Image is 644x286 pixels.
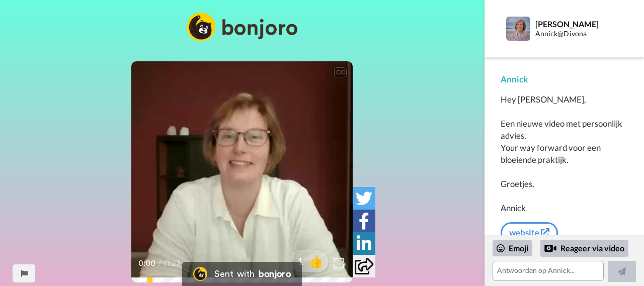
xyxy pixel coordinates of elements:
img: logo_full.png [187,13,297,41]
div: [PERSON_NAME] [535,19,627,29]
div: Reply by Video [544,242,556,254]
img: Bonjoro Logo [193,267,207,281]
div: Annick@Divona [535,30,627,38]
img: Full screen [334,258,344,268]
a: Bonjoro LogoSent withbonjoro [182,262,302,286]
div: Annick [501,73,628,85]
span: 0:00 [138,257,156,269]
span: 1 [289,254,303,268]
div: Reageer via video [540,240,628,257]
div: bonjoro [259,269,291,278]
div: Sent with [214,269,255,278]
button: 1👍 [289,250,329,272]
span: 👍 [303,253,329,269]
div: Emoji [493,240,532,256]
a: website [501,222,558,243]
span: 11:23 [164,257,181,269]
div: Hey [PERSON_NAME], Een nieuwe video met persoonlijk advies. Your way forward voor een bloeiende p... [501,93,628,214]
span: / [158,257,162,269]
div: CC [334,67,347,77]
img: Profile Image [506,17,530,41]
